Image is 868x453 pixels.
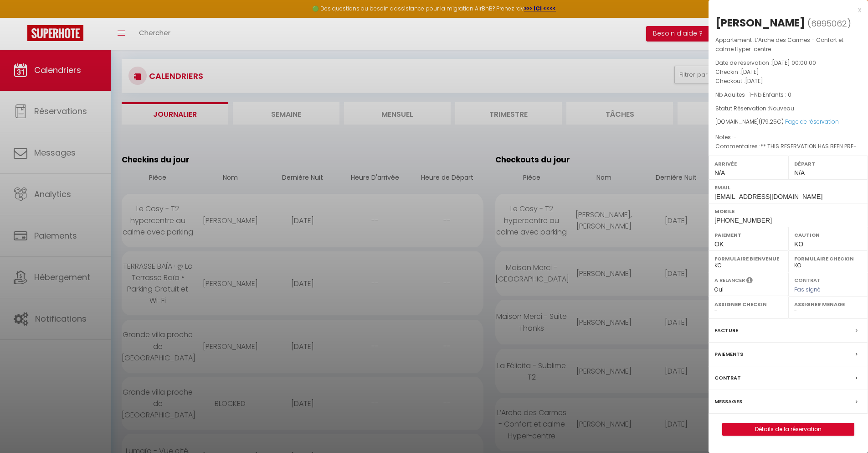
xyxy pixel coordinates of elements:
p: Commentaires : [715,142,861,151]
span: [PHONE_NUMBER] [714,217,772,224]
span: - [734,133,737,141]
label: Assigner Checkin [714,300,782,309]
span: [DATE] [741,68,759,76]
span: [EMAIL_ADDRESS][DOMAIN_NAME] [714,193,822,200]
span: [DATE] [745,77,763,85]
span: [DATE] 00:00:00 [772,59,816,67]
label: Arrivée [714,159,782,168]
span: ( €) [759,118,784,125]
span: Nouveau [769,104,794,112]
label: Messages [714,397,742,406]
p: Notes : [715,133,861,142]
a: Détails de la réservation [723,423,854,435]
span: Nb Adultes : 1 [715,91,751,99]
label: Paiement [714,230,782,240]
label: Facture [714,326,738,335]
p: Checkout : [715,77,861,86]
label: Caution [794,230,862,240]
label: Départ [794,159,862,168]
label: Formulaire Bienvenue [714,254,782,263]
span: ( ) [807,17,851,30]
p: Statut Réservation : [715,104,861,113]
label: Formulaire Checkin [794,254,862,263]
p: - [715,90,861,99]
i: Sélectionner OUI si vous souhaiter envoyer les séquences de messages post-checkout [746,276,753,286]
label: Email [714,183,862,192]
label: Mobile [714,207,862,216]
span: L’Arche des Carmes - Confort et calme Hyper-centre [715,36,843,53]
span: OK [714,240,724,248]
span: Nb Enfants : 0 [754,91,791,99]
a: Page de réservation [785,118,839,125]
div: [PERSON_NAME] [715,16,805,30]
div: [DOMAIN_NAME] [715,118,861,126]
span: KO [794,240,803,248]
div: x [709,5,861,16]
span: Pas signé [794,286,821,293]
label: Contrat [714,373,741,383]
p: Appartement : [715,36,861,54]
span: 179.25 [761,118,777,125]
button: Détails de la réservation [722,423,854,436]
p: Date de réservation : [715,58,861,68]
label: Contrat [794,276,821,282]
span: 6895062 [811,18,847,29]
span: N/A [714,169,725,177]
label: A relancer [714,276,745,284]
span: N/A [794,169,805,177]
label: Assigner Menage [794,300,862,309]
label: Paiements [714,349,743,359]
p: Checkin : [715,68,861,77]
